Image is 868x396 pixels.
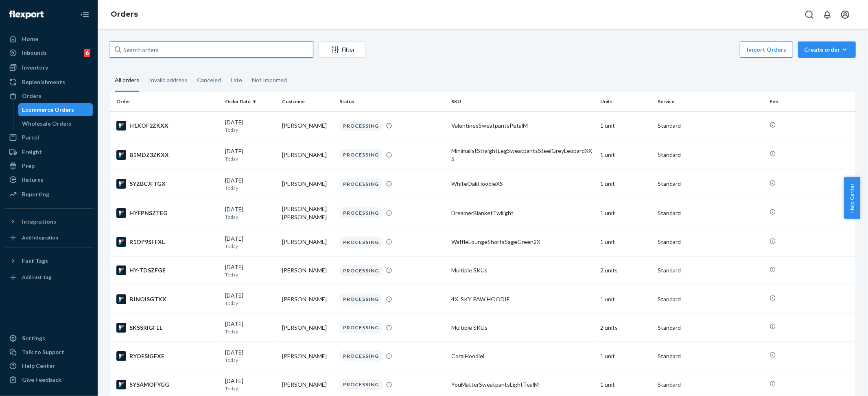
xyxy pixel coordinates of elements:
[22,49,47,57] div: Inbounds
[225,205,276,220] div: [DATE]
[279,198,336,228] td: [PERSON_NAME] [PERSON_NAME]
[22,190,49,198] div: Reporting
[5,146,93,159] a: Freight
[339,265,383,276] div: PROCESSING
[116,265,219,275] div: HY-TDSZFGE
[5,332,93,345] a: Settings
[116,121,219,131] div: H1XOF2ZKXX
[22,362,55,370] div: Help Center
[225,271,276,278] p: Today
[115,70,139,92] div: All orders
[339,350,383,361] div: PROCESSING
[5,33,93,46] a: Home
[22,376,61,384] div: Give Feedback
[339,178,383,189] div: PROCESSING
[22,234,58,241] div: Add Integration
[339,322,383,333] div: PROCESSING
[149,70,187,91] div: Invalid address
[339,207,383,218] div: PROCESSING
[225,235,276,250] div: [DATE]
[22,257,48,265] div: Fast Tags
[658,122,763,130] p: Standard
[22,274,51,281] div: Add Fast Tag
[844,177,860,219] button: Help Center
[22,106,74,114] div: Ecommerce Orders
[225,357,276,363] p: Today
[22,334,45,342] div: Settings
[451,381,594,389] div: YouMatterSweatpantsLightTealM
[597,256,655,285] td: 2 units
[658,381,763,389] p: Standard
[22,133,39,141] div: Parcel
[451,147,594,163] div: MinimalistStraightLegSweatpantsSteelGreyLeopardXXS
[819,7,835,23] button: Open notifications
[225,176,276,191] div: [DATE]
[451,295,594,303] div: 4X. SKY PAW HOODIE
[658,209,763,217] p: Standard
[225,118,276,133] div: [DATE]
[279,140,336,170] td: [PERSON_NAME]
[225,348,276,363] div: [DATE]
[448,256,597,285] td: Multiple SKUs
[5,173,93,186] a: Returns
[5,159,93,172] a: Prep
[451,180,594,188] div: WhiteOakHoodieXS
[5,131,93,144] a: Parcel
[5,231,93,244] a: Add Integration
[22,63,48,72] div: Inventory
[597,198,655,228] td: 1 unit
[339,120,383,131] div: PROCESSING
[597,285,655,313] td: 1 unit
[279,170,336,198] td: [PERSON_NAME]
[225,300,276,307] p: Today
[798,41,856,58] button: Create order
[22,218,56,226] div: Integrations
[5,61,93,74] a: Inventory
[279,285,336,313] td: [PERSON_NAME]
[5,215,93,228] button: Integrations
[116,294,219,304] div: BJNOISGTXX
[22,78,65,86] div: Replenishments
[225,320,276,335] div: [DATE]
[225,377,276,392] div: [DATE]
[597,170,655,198] td: 1 unit
[225,185,276,191] p: Today
[339,379,383,390] div: PROCESSING
[279,228,336,256] td: [PERSON_NAME]
[225,155,276,162] p: Today
[22,92,42,100] div: Orders
[197,70,221,91] div: Canceled
[5,373,93,386] button: Give Feedback
[658,238,763,246] p: Standard
[336,92,448,111] th: Status
[451,352,594,360] div: CoralHoodieL
[279,256,336,285] td: [PERSON_NAME]
[225,292,276,307] div: [DATE]
[225,243,276,250] p: Today
[5,46,93,59] a: Inbounds6
[22,176,44,184] div: Returns
[597,140,655,170] td: 1 unit
[9,11,44,19] img: Flexport logo
[110,92,222,111] th: Order
[22,148,42,156] div: Freight
[5,271,93,284] a: Add Fast Tag
[597,92,655,111] th: Units
[225,147,276,162] div: [DATE]
[339,237,383,248] div: PROCESSING
[448,92,597,111] th: SKU
[597,342,655,370] td: 1 unit
[279,313,336,342] td: [PERSON_NAME]
[658,266,763,274] p: Standard
[658,295,763,303] p: Standard
[18,117,93,130] a: Wholesale Orders
[225,213,276,220] p: Today
[658,324,763,332] p: Standard
[22,348,64,356] div: Talk to Support
[18,103,93,116] a: Ecommerce Orders
[116,179,219,189] div: SYZBCJFTGX
[5,255,93,268] button: Fast Tags
[740,41,793,58] button: Import Orders
[5,188,93,201] a: Reporting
